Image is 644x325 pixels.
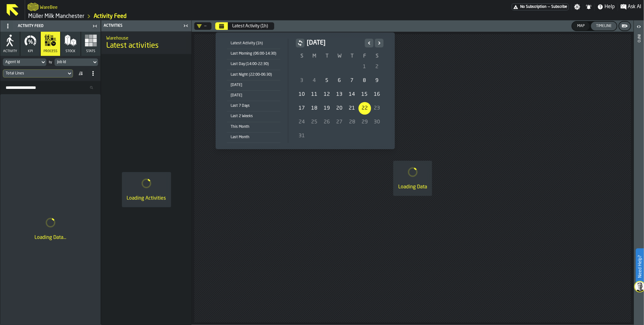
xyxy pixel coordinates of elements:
div: Friday, August 29, 2025 [359,116,371,128]
div: 1 [359,61,371,73]
div: 19 [321,102,333,115]
div: 17 [296,102,308,115]
div: Sunday, August 10, 2025 [296,88,308,101]
h2: [DATE] [307,39,362,47]
div: 13 [333,88,346,101]
div: Last Day (14:00-22:30) [227,61,280,68]
div: August 2025 [296,39,384,143]
div: 21 [346,102,359,115]
div: Friday, August 15, 2025 [359,88,371,101]
div: Sunday, August 17, 2025 [296,102,308,115]
div: Last Morning (06:00-14:30) [227,50,280,57]
div: Latest Activity (1h) [227,40,280,47]
th: F [359,52,371,60]
div: Monday, August 11, 2025 [308,88,321,101]
div: 20 [333,102,346,115]
div: Thursday, August 14, 2025 [346,88,359,101]
th: W [333,52,346,60]
div: 16 [371,88,384,101]
div: 11 [308,88,321,101]
div: 28 [346,116,359,128]
div: Tuesday, August 5, 2025, First available date [321,74,333,87]
div: Saturday, August 9, 2025 [371,74,384,87]
div: Sunday, August 31, 2025 [296,130,308,142]
button: button- [296,39,305,47]
div: 24 [296,116,308,128]
div: Monday, August 25, 2025 [308,116,321,128]
div: 10 [296,88,308,101]
div: Thursday, August 28, 2025 [346,116,359,128]
div: 12 [321,88,333,101]
div: Monday, August 4, 2025 [308,74,321,87]
div: Wednesday, August 20, 2025 [333,102,346,115]
div: 25 [308,116,321,128]
th: M [308,52,321,60]
th: S [371,52,384,60]
label: Need Help? [636,249,643,284]
div: 4 [308,74,321,87]
div: 23 [371,102,384,115]
div: 15 [359,88,371,101]
div: Tuesday, August 26, 2025 [321,116,333,128]
div: Saturday, August 23, 2025 [371,102,384,115]
button: Next [375,39,384,47]
div: 3 [296,74,308,87]
div: 29 [359,116,371,128]
div: This Month [227,123,280,130]
div: Saturday, August 2, 2025 [371,61,384,73]
div: 9 [371,74,384,87]
div: Select date range Select date range [221,37,390,144]
div: Wednesday, August 13, 2025 [333,88,346,101]
div: 14 [346,88,359,101]
div: Monday, August 18, 2025 [308,102,321,115]
div: Wednesday, August 27, 2025 [333,116,346,128]
div: 27 [333,116,346,128]
div: Saturday, August 30, 2025 [371,116,384,128]
div: 7 [346,74,359,87]
th: T [321,52,333,60]
table: August 2025 [296,52,384,143]
div: 22 [359,102,371,115]
div: 5 [321,74,333,87]
div: 26 [321,116,333,128]
div: [DATE] [227,92,280,99]
th: T [346,52,359,60]
div: Tuesday, August 19, 2025 [321,102,333,115]
div: Thursday, August 21, 2025 [346,102,359,115]
div: 30 [371,116,384,128]
th: S [296,52,308,60]
div: Last 2 Weeks [227,113,280,120]
div: Sunday, August 24, 2025 [296,116,308,128]
div: 31 [296,130,308,142]
div: Last Night (22:00-06:30) [227,71,280,78]
div: 6 [333,74,346,87]
div: [DATE] [227,82,280,89]
div: 8 [359,74,371,87]
div: 2 [371,61,384,73]
div: Last 7 Days [227,102,280,109]
div: Friday, August 1, 2025 [359,61,371,73]
div: Thursday, August 7, 2025 [346,74,359,87]
div: Saturday, August 16, 2025 [371,88,384,101]
div: Wednesday, August 6, 2025 [333,74,346,87]
div: Friday, August 8, 2025 [359,74,371,87]
div: Today, Selected Date: Friday, August 22, 2025, Friday, August 22, 2025 selected, Last available date [359,102,371,115]
button: Previous [365,39,374,47]
div: Sunday, August 3, 2025 [296,74,308,87]
div: Last Month [227,134,280,141]
div: Tuesday, August 12, 2025 [321,88,333,101]
div: 18 [308,102,321,115]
